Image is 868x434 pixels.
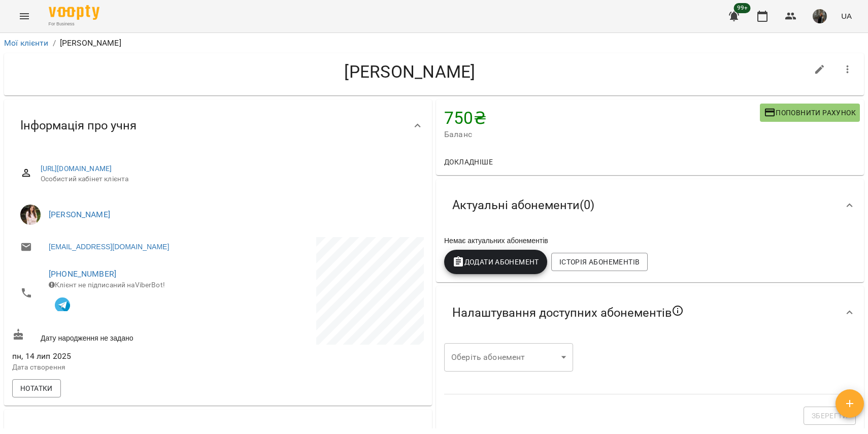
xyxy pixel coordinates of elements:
img: Аліна Сілко [20,205,41,225]
button: Нотатки [12,379,61,397]
button: UA [837,7,856,25]
span: Поповнити рахунок [764,107,856,119]
span: Актуальні абонементи ( 0 ) [452,197,594,213]
img: Telegram [55,297,70,313]
a: [EMAIL_ADDRESS][DOMAIN_NAME] [49,242,169,252]
div: ​ [444,343,573,372]
span: Клієнт не підписаний на ViberBot! [49,281,165,289]
span: For Business [49,21,99,27]
div: Немає актуальних абонементів [442,233,858,248]
p: Дата створення [12,362,216,373]
span: Історія абонементів [559,256,640,268]
h4: 750 ₴ [444,108,760,128]
button: Історія абонементів [551,253,648,271]
span: Налаштування доступних абонементів [452,305,684,321]
span: Особистий кабінет клієнта [41,174,416,184]
a: [PERSON_NAME] [49,210,110,219]
div: Актуальні абонементи(0) [436,179,864,231]
span: UA [841,11,852,21]
h4: [PERSON_NAME] [12,61,808,82]
div: Дату народження не задано [10,326,218,345]
p: [PERSON_NAME] [60,37,121,49]
nav: breadcrumb [4,37,864,49]
span: Додати Абонемент [452,256,539,268]
img: 331913643cd58b990721623a0d187df0.png [813,9,827,23]
div: Інформація про учня [4,99,432,152]
img: Voopty Logo [49,5,99,20]
span: 99+ [734,3,751,13]
span: Баланс [444,128,760,141]
svg: Якщо не обрано жодного, клієнт зможе побачити всі публічні абонементи [672,305,684,317]
span: Докладніше [444,156,493,168]
button: Menu [12,4,37,28]
span: пн, 14 лип 2025 [12,350,216,362]
button: Клієнт підписаний на VooptyBot [49,290,76,317]
span: Інформація про учня [20,118,137,133]
a: Мої клієнти [4,38,49,48]
button: Поповнити рахунок [760,104,860,122]
span: Нотатки [20,382,53,394]
div: Налаштування доступних абонементів [436,286,864,339]
button: Докладніше [440,153,497,171]
a: [URL][DOMAIN_NAME] [41,164,112,173]
li: / [53,37,56,49]
button: Додати Абонемент [444,250,547,274]
a: [PHONE_NUMBER] [49,269,116,279]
